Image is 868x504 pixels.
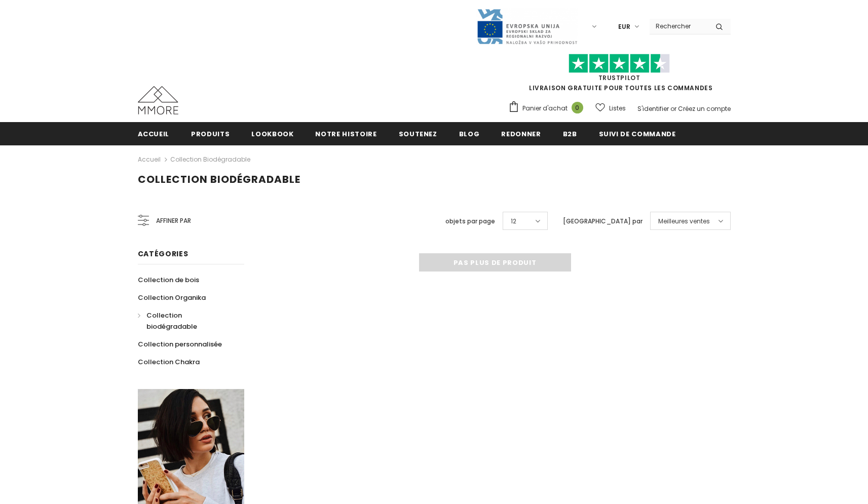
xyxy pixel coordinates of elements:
[459,122,480,145] a: Blog
[599,122,676,145] a: Suivi de commande
[146,311,197,331] span: Collection biodégradable
[315,129,376,139] span: Notre histoire
[618,22,630,32] span: EUR
[511,216,516,226] span: 12
[650,19,708,33] input: Search Site
[138,271,199,289] a: Collection de bois
[138,275,199,285] span: Collection de bois
[138,293,206,302] span: Collection Organika
[138,172,300,186] span: Collection biodégradable
[670,104,676,113] span: or
[445,216,495,226] label: objets par page
[599,129,676,139] span: Suivi de commande
[138,339,222,349] span: Collection personnalisée
[595,99,626,117] a: Listes
[138,86,178,114] img: Cas MMORE
[138,249,188,259] span: Catégories
[476,22,578,30] a: Javni Razpis
[637,104,669,113] a: S'identifier
[569,54,670,73] img: Faites confiance aux étoiles pilotes
[138,122,170,145] a: Accueil
[459,129,480,139] span: Blog
[678,104,731,113] a: Créez un compte
[191,129,230,139] span: Produits
[138,129,170,139] span: Accueil
[251,122,293,145] a: Lookbook
[476,8,578,45] img: Javni Razpis
[501,129,541,139] span: Redonner
[138,153,161,166] a: Accueil
[522,103,568,113] span: Panier d'achat
[170,155,250,164] a: Collection biodégradable
[156,215,191,226] span: Affiner par
[572,102,583,113] span: 0
[501,122,541,145] a: Redonner
[138,357,200,367] span: Collection Chakra
[315,122,376,145] a: Notre histoire
[508,101,588,116] a: Panier d'achat 0
[251,129,293,139] span: Lookbook
[658,216,710,226] span: Meilleures ventes
[609,103,626,113] span: Listes
[563,216,643,226] label: [GEOGRAPHIC_DATA] par
[138,289,206,306] a: Collection Organika
[138,335,222,353] a: Collection personnalisée
[399,129,437,139] span: soutenez
[563,129,577,139] span: B2B
[563,122,577,145] a: B2B
[508,58,731,92] span: LIVRAISON GRATUITE POUR TOUTES LES COMMANDES
[138,353,200,371] a: Collection Chakra
[138,306,233,335] a: Collection biodégradable
[399,122,437,145] a: soutenez
[191,122,230,145] a: Produits
[598,73,640,82] a: TrustPilot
